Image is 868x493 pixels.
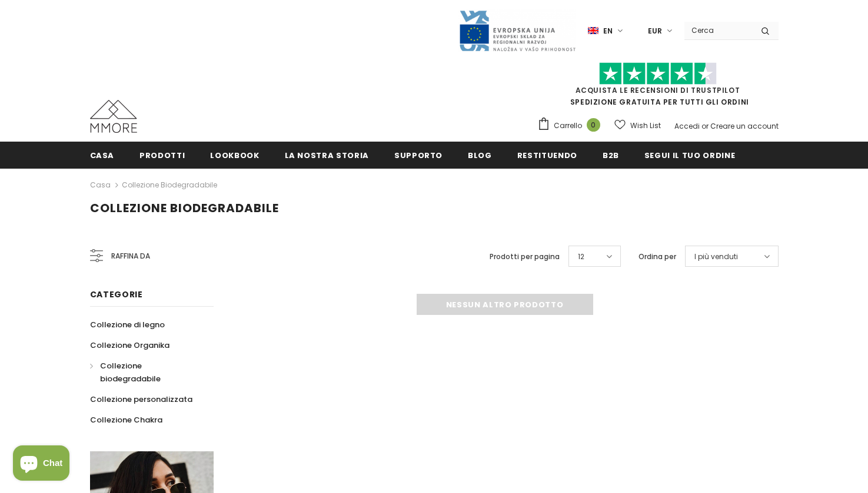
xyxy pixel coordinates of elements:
label: Prodotti per pagina [490,251,560,263]
span: Collezione biodegradabile [90,200,279,216]
img: Fidati di Pilot Stars [599,62,717,85]
img: Javni Razpis [458,9,576,52]
span: Restituendo [517,150,577,161]
a: Casa [90,142,115,168]
a: Collezione biodegradabile [122,180,217,190]
a: Javni Razpis [458,25,576,35]
img: i-lang-1.png [588,26,598,36]
span: supporto [394,150,443,161]
span: Collezione personalizzata [90,394,192,405]
span: Blog [468,150,492,161]
span: SPEDIZIONE GRATUITA PER TUTTI GLI ORDINI [537,68,779,107]
span: Casa [90,150,115,161]
span: 12 [578,251,584,263]
span: 0 [587,118,600,132]
span: La nostra storia [285,150,369,161]
input: Search Site [684,22,752,39]
img: Casi MMORE [90,100,137,133]
a: La nostra storia [285,142,369,168]
span: en [603,25,613,37]
a: Collezione personalizzata [90,389,192,410]
a: Casa [90,178,111,192]
span: Segui il tuo ordine [644,150,735,161]
span: Wish List [630,120,661,132]
a: Wish List [614,115,661,136]
span: Collezione biodegradabile [100,360,161,384]
span: Collezione Chakra [90,414,162,425]
span: or [701,121,709,131]
inbox-online-store-chat: Shopify online store chat [9,445,73,484]
span: Collezione di legno [90,319,165,330]
a: Accedi [674,121,700,131]
span: Raffina da [111,250,150,263]
a: Prodotti [139,142,185,168]
a: Blog [468,142,492,168]
span: B2B [603,150,619,161]
a: Segui il tuo ordine [644,142,735,168]
span: Lookbook [210,150,259,161]
span: Carrello [554,120,582,132]
a: Creare un account [710,121,779,131]
a: Lookbook [210,142,259,168]
a: Collezione biodegradabile [90,356,201,389]
a: Acquista le recensioni di TrustPilot [576,85,740,95]
span: EUR [648,25,662,37]
span: Categorie [90,289,143,300]
a: Collezione di legno [90,314,165,335]
a: Carrello 0 [537,117,606,135]
span: I più venduti [694,251,738,263]
a: Restituendo [517,142,577,168]
label: Ordina per [638,251,676,263]
a: supporto [394,142,443,168]
a: Collezione Chakra [90,410,162,430]
span: Prodotti [139,150,185,161]
span: Collezione Organika [90,340,169,351]
a: B2B [603,142,619,168]
a: Collezione Organika [90,335,169,356]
